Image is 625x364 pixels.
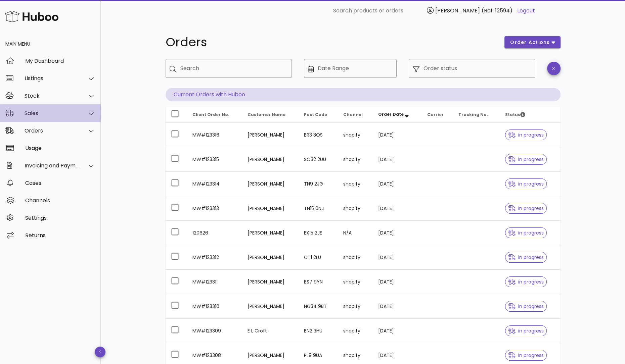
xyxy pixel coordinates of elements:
th: Channel [338,107,373,123]
a: Logout [517,7,535,15]
td: MW#123313 [187,196,242,221]
td: [DATE] [373,196,422,221]
img: Huboo Logo [5,9,58,24]
td: MW#123315 [187,147,242,172]
th: Order Date: Sorted descending. Activate to remove sorting. [373,107,422,123]
span: Channel [343,112,363,117]
div: Usage [25,145,95,151]
span: Order Date [378,111,404,117]
td: [PERSON_NAME] [242,270,299,294]
td: [PERSON_NAME] [242,294,299,319]
span: Client Order No. [192,112,229,117]
td: TN15 0NJ [299,196,338,221]
div: Sales [25,110,79,116]
span: in progress [508,157,544,162]
td: [DATE] [373,221,422,245]
span: in progress [508,255,544,260]
span: order actions [510,39,550,46]
th: Post Code [299,107,338,123]
button: order actions [504,36,560,48]
h1: Orders [166,36,497,48]
th: Carrier [421,107,453,123]
td: [DATE] [373,294,422,319]
td: shopify [338,319,373,343]
td: [DATE] [373,270,422,294]
td: shopify [338,270,373,294]
td: [PERSON_NAME] [242,221,299,245]
span: Customer Name [248,112,285,117]
td: MW#123311 [187,270,242,294]
span: [PERSON_NAME] [435,7,480,14]
span: in progress [508,181,544,186]
td: [PERSON_NAME] [242,196,299,221]
td: [PERSON_NAME] [242,147,299,172]
span: in progress [508,304,544,309]
td: MW#123316 [187,123,242,147]
th: Tracking No. [453,107,500,123]
th: Client Order No. [187,107,242,123]
td: N/A [338,221,373,245]
div: Returns [25,232,95,239]
th: Status [500,107,560,123]
div: Settings [25,215,95,221]
td: 120626 [187,221,242,245]
div: Cases [25,180,95,186]
span: in progress [508,133,544,137]
td: shopify [338,123,373,147]
td: [DATE] [373,123,422,147]
td: [DATE] [373,172,422,196]
div: Orders [25,127,79,134]
span: Tracking No. [458,112,488,117]
td: shopify [338,172,373,196]
td: SO32 2UU [299,147,338,172]
div: Channels [25,197,95,204]
span: in progress [508,279,544,284]
td: MW#123314 [187,172,242,196]
td: [PERSON_NAME] [242,172,299,196]
span: in progress [508,328,544,333]
td: MW#123310 [187,294,242,319]
td: [PERSON_NAME] [242,245,299,270]
div: Stock [25,93,79,99]
td: BN2 3HU [299,319,338,343]
td: [DATE] [373,245,422,270]
td: [DATE] [373,147,422,172]
td: shopify [338,196,373,221]
td: [PERSON_NAME] [242,123,299,147]
td: CT1 2LU [299,245,338,270]
td: MW#123309 [187,319,242,343]
p: Current Orders with Huboo [166,88,561,101]
td: shopify [338,294,373,319]
td: BS7 9YN [299,270,338,294]
th: Customer Name [242,107,299,123]
span: Carrier [427,112,443,117]
span: in progress [508,206,544,211]
span: Status [505,112,525,117]
td: NG34 9BT [299,294,338,319]
span: Post Code [304,112,327,117]
td: BR3 3QS [299,123,338,147]
div: My Dashboard [25,58,95,64]
div: Listings [25,75,79,82]
div: Invoicing and Payments [25,162,79,169]
td: EX15 2JE [299,221,338,245]
td: shopify [338,245,373,270]
td: shopify [338,147,373,172]
td: [DATE] [373,319,422,343]
span: in progress [508,230,544,235]
td: MW#123312 [187,245,242,270]
td: E L Croft [242,319,299,343]
span: in progress [508,353,544,358]
td: TN9 2JG [299,172,338,196]
span: (Ref: 12594) [482,7,512,14]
